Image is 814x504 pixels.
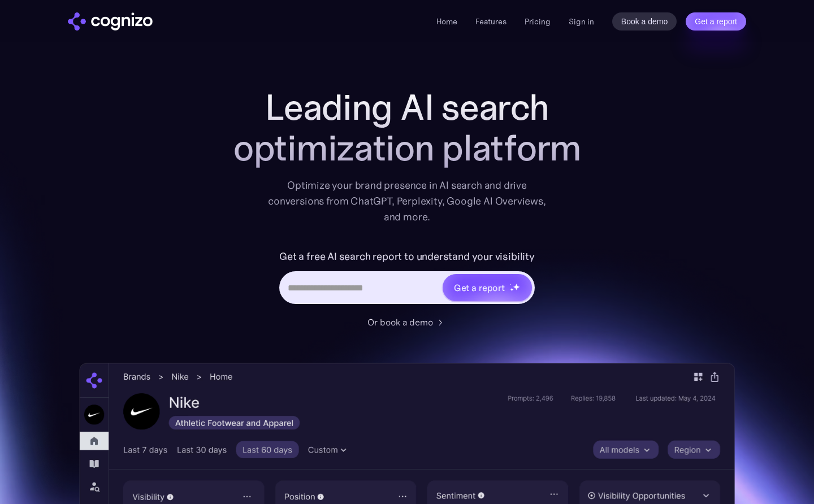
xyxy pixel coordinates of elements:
[569,15,594,28] a: Sign in
[513,283,520,290] img: star
[436,16,457,27] a: Home
[367,315,447,329] a: Or book a demo
[441,273,533,302] a: Get a reportstarstarstar
[612,12,677,31] a: Book a demo
[279,247,535,310] form: Hero URL Input Form
[279,247,535,266] label: Get a free AI search report to understand your visibility
[68,12,153,31] img: cognizo logo
[475,16,506,27] a: Features
[367,315,433,329] div: Or book a demo
[268,177,546,225] div: Optimize your brand presence in AI search and drive conversions from ChatGPT, Perplexity, Google ...
[454,281,505,294] div: Get a report
[510,288,514,292] img: star
[510,284,512,285] img: star
[181,87,633,168] h1: Leading AI search optimization platform
[68,12,153,31] a: home
[525,16,551,27] a: Pricing
[686,12,746,31] a: Get a report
